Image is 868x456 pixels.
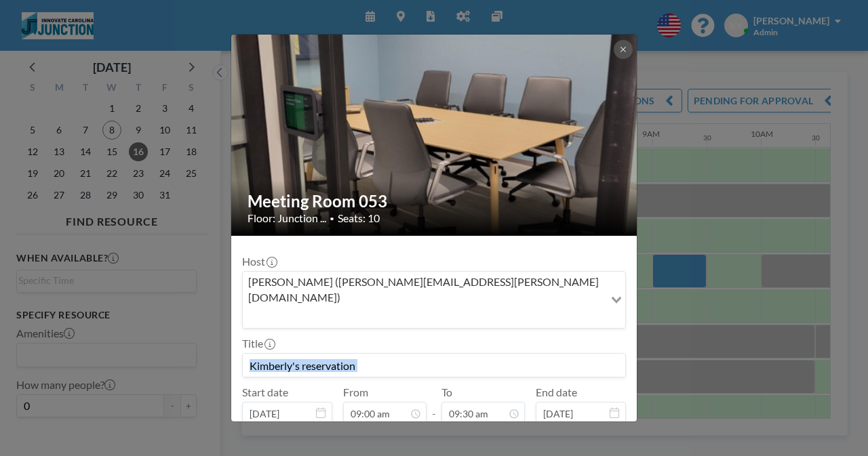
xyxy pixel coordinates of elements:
[432,390,436,420] span: -
[338,211,380,225] span: Seats: 10
[231,34,638,238] img: 537.jpg
[245,274,601,305] span: [PERSON_NAME] ([PERSON_NAME][EMAIL_ADDRESS][PERSON_NAME][DOMAIN_NAME])
[536,386,577,399] label: End date
[242,386,288,399] label: Start date
[242,337,274,350] label: Title
[243,272,625,328] div: Search for option
[330,213,334,224] span: •
[242,255,276,268] label: Host
[243,354,625,377] input: Kimberly's reservation
[248,191,622,211] h2: Meeting Room 053
[244,308,603,325] input: Search for option
[343,386,368,399] label: From
[248,211,326,225] span: Floor: Junction ...
[441,386,452,399] label: To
